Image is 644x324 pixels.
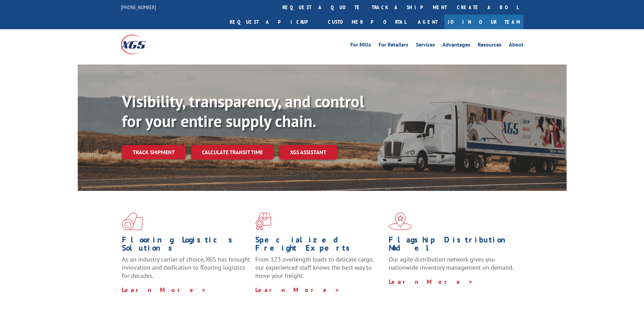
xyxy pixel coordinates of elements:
a: Resources [478,42,501,50]
span: As an industry carrier of choice, XGS has brought innovation and dedication to flooring logistics... [122,255,250,280]
img: xgs-icon-flagship-distribution-model-red [389,213,412,230]
b: Visibility, transparency, and control for your entire supply chain. [122,91,364,131]
a: Request a pickup [225,15,323,29]
a: [PHONE_NUMBER] [121,4,156,11]
a: Agent [411,15,444,29]
span: Our agile distribution network gives you nationwide inventory management on demand. [389,255,514,271]
a: For Mills [350,42,371,50]
a: Advantages [442,42,470,50]
a: Track shipment [122,145,186,159]
img: xgs-icon-focused-on-flooring-red [255,213,271,230]
p: From 123 overlength loads to delicate cargo, our experienced staff knows the best way to move you... [255,255,384,286]
a: Learn More > [389,278,473,286]
a: Calculate transit time [191,145,274,160]
a: About [509,42,523,50]
a: Customer Portal [323,15,411,29]
a: Learn More > [122,286,206,294]
a: XGS ASSISTANT [279,145,337,160]
a: Learn More > [255,286,340,294]
h1: Flooring Logistics Solutions [122,236,250,255]
h1: Specialized Freight Experts [255,236,384,255]
a: For Retailers [379,42,408,50]
a: Join Our Team [444,15,523,29]
img: xgs-icon-total-supply-chain-intelligence-red [122,213,143,230]
a: Services [416,42,435,50]
h1: Flagship Distribution Model [389,236,517,255]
